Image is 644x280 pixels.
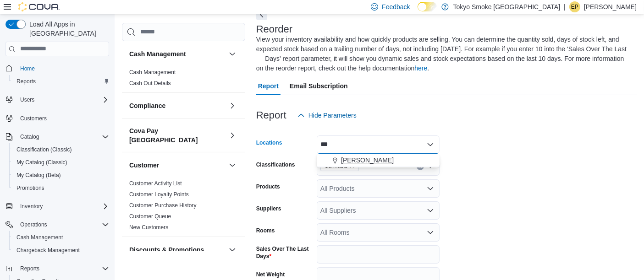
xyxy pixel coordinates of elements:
button: Hide Parameters [294,106,360,124]
span: Classification (Classic) [13,144,109,155]
button: Next [256,9,267,20]
span: My Catalog (Classic) [17,159,67,166]
a: Cash Out Details [129,80,171,86]
span: Cash Management [129,69,176,76]
span: Reports [20,265,39,272]
button: Compliance [227,100,238,111]
span: My Catalog (Beta) [17,172,61,179]
span: Home [17,63,109,74]
span: Reports [13,76,109,87]
span: Promotions [13,183,109,194]
h3: Compliance [129,101,165,110]
button: Compliance [129,101,225,110]
span: Dark Mode [418,11,418,12]
span: Report [258,77,279,95]
h3: Customer [129,161,159,170]
a: Home [17,63,39,74]
span: My Catalog (Beta) [13,170,109,181]
label: Classifications [256,161,295,168]
a: Customer Loyalty Points [129,191,189,198]
span: Users [17,94,109,105]
a: Classification (Classic) [13,144,76,155]
button: Home [2,62,113,75]
span: Load All Apps in [GEOGRAPHIC_DATA] [26,20,109,38]
button: Reports [2,262,113,275]
a: here [414,65,427,72]
label: Sales Over The Last Days [256,245,313,260]
span: Customer Purchase History [129,202,197,209]
p: Tokyo Smoke [GEOGRAPHIC_DATA] [453,1,561,12]
a: Customer Activity List [129,180,182,187]
button: Cash Management [227,48,238,59]
span: Inventory [20,203,43,210]
span: Promotions [17,184,44,192]
span: My Catalog (Classic) [13,157,109,168]
button: Users [17,94,38,105]
span: Hide Parameters [308,111,357,120]
button: Catalog [17,131,43,142]
span: New Customers [129,224,168,231]
span: Chargeback Management [17,247,80,254]
button: Cova Pay [GEOGRAPHIC_DATA] [129,126,225,145]
button: Customer [227,160,238,171]
p: [PERSON_NAME] [584,1,637,12]
img: Cova [18,2,60,11]
label: Locations [256,139,282,146]
div: Ethan Provencal [569,1,580,12]
h3: Reorder [256,24,292,35]
button: My Catalog (Beta) [9,169,113,182]
span: Users [20,96,34,103]
button: Discounts & Promotions [227,244,238,255]
span: Customer Queue [129,213,171,220]
span: Customers [17,113,109,124]
button: Users [2,93,113,106]
label: Products [256,183,280,190]
span: Customers [20,115,47,122]
button: Close list of options [427,141,434,148]
a: Chargeback Management [13,245,83,256]
button: Discounts & Promotions [129,245,225,254]
button: Customers [2,112,113,125]
a: Cash Management [129,69,176,75]
button: Open list of options [427,207,434,214]
span: Catalog [20,133,39,140]
span: Operations [20,221,47,228]
div: Cash Management [122,67,245,92]
a: Promotions [13,183,48,194]
button: Open list of options [427,185,434,192]
span: Cash Management [17,234,63,241]
button: Customer [129,161,225,170]
span: Operations [17,219,109,230]
span: Reports [17,78,36,85]
button: Catalog [2,130,113,143]
input: Dark Mode [418,2,437,11]
button: My Catalog (Classic) [9,156,113,169]
span: Email Subscription [290,77,348,95]
span: EP [571,1,578,12]
a: My Catalog (Classic) [13,157,71,168]
button: Operations [2,218,113,231]
span: Inventory [17,201,109,212]
button: Reports [17,263,43,274]
div: Choose from the following options [317,154,440,167]
span: Feedback [382,2,410,11]
label: Suppliers [256,205,281,212]
a: My Catalog (Beta) [13,170,65,181]
button: Promotions [9,182,113,194]
button: Operations [17,219,51,230]
button: Cash Management [9,231,113,244]
a: Customer Purchase History [129,202,197,209]
span: Customer Loyalty Points [129,191,189,198]
label: Net Weight [256,271,285,278]
a: Customer Queue [129,213,171,220]
span: Cash Out Details [129,80,171,87]
label: Rooms [256,227,275,234]
button: Inventory [17,201,46,212]
div: Customer [122,178,245,237]
p: | [564,1,566,12]
a: Cash Management [13,232,66,243]
h3: Cash Management [129,49,186,59]
button: Cova Pay [GEOGRAPHIC_DATA] [227,130,238,141]
button: Chargeback Management [9,244,113,257]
